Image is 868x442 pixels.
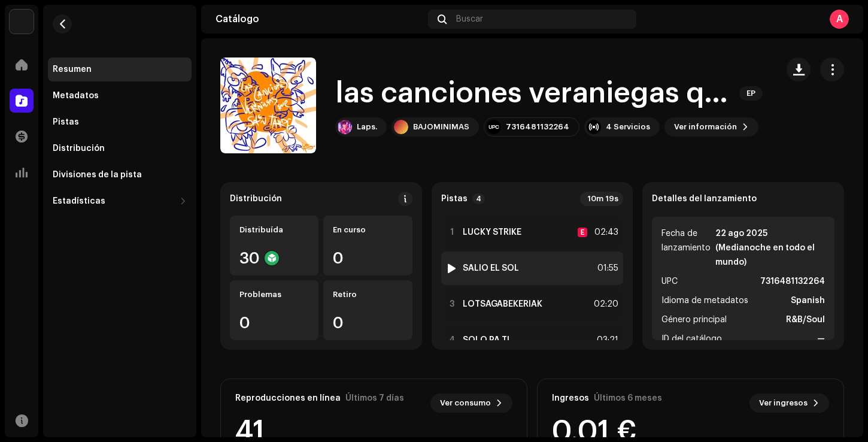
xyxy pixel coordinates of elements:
[661,293,748,308] span: Idioma de metadatos
[430,393,512,413] button: Ver consumo
[53,196,105,206] div: Estadísticas
[594,393,662,403] div: Últimos 6 meses
[463,264,519,273] strong: SALIO EL SOL
[739,86,763,101] span: EP
[413,122,469,132] div: BAJOMINIMAS
[592,297,618,311] div: 02:20
[53,170,142,180] div: Divisiones de la pista
[216,14,423,24] div: Catálogo
[335,74,730,113] h1: las canciones veraniegas que salen tarde
[759,391,808,415] span: Ver ingresos
[580,192,623,206] div: 10m 19s
[830,10,849,29] div: A
[760,274,825,289] strong: 7316481132264
[674,115,737,139] span: Ver información
[48,84,192,108] re-m-nav-item: Metadatos
[592,333,618,347] div: 03:21
[456,14,483,24] span: Buscar
[48,163,192,187] re-m-nav-item: Divisiones de la pista
[592,261,618,276] div: 01:55
[53,91,99,101] div: Metadatos
[749,393,829,413] button: Ver ingresos
[53,144,105,153] div: Distribución
[791,293,825,308] strong: Spanish
[440,391,491,415] span: Ver consumo
[53,65,92,74] div: Resumen
[552,393,589,403] div: Ingresos
[661,332,722,346] span: ID del catálogo
[715,226,825,270] strong: 22 ago 2025 (Medianoche en todo el mundo)
[239,225,309,235] div: Distribuída
[463,335,509,345] strong: SOLO PA TI
[53,117,79,127] div: Pistas
[441,194,468,204] strong: Pistas
[578,228,587,237] div: E
[606,122,650,132] div: 4 Servicios
[48,137,192,161] re-m-nav-item: Distribución
[661,226,713,270] span: Fecha de lanzamiento
[786,313,825,327] strong: R&B/Soul
[333,225,402,235] div: En curso
[48,57,192,81] re-m-nav-item: Resumen
[506,122,569,132] div: 7316481132264
[10,10,34,34] img: 297a105e-aa6c-4183-9ff4-27133c00f2e2
[817,332,825,346] strong: —
[472,193,485,204] p-badge: 4
[463,299,542,309] strong: LOTSAGABEKERIAK
[463,228,521,237] strong: LUCKY STRIKE
[661,313,727,327] span: Género principal
[48,110,192,134] re-m-nav-item: Pistas
[333,290,402,299] div: Retiro
[661,274,678,289] span: UPC
[652,194,757,204] strong: Detalles del lanzamiento
[338,120,352,134] img: 25c97718-7e2c-4ae5-9ce4-1f9eace2673d
[345,393,404,403] div: Últimos 7 días
[239,290,309,299] div: Problemas
[357,122,377,132] div: Laps.
[230,194,282,204] div: Distribución
[235,393,341,403] div: Reproducciones en línea
[664,117,758,137] button: Ver información
[48,189,192,213] re-m-nav-dropdown: Estadísticas
[592,225,618,240] div: 02:43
